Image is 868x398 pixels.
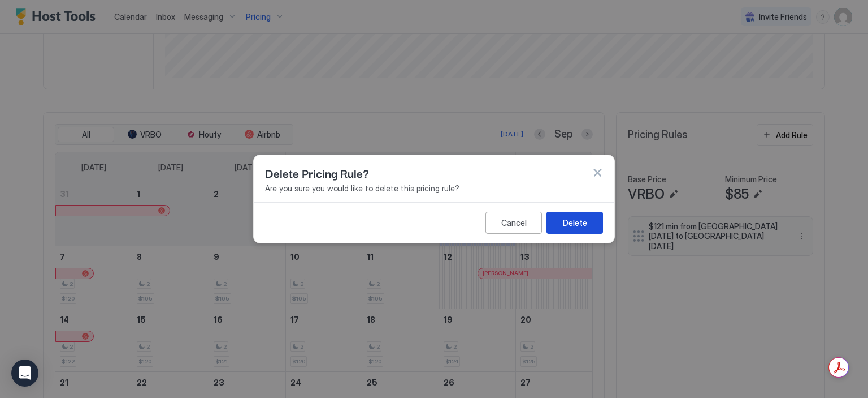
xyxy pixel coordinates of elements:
span: Are you sure you would like to delete this pricing rule? [265,183,603,194]
div: Delete [563,217,587,229]
span: Delete Pricing Rule? [265,164,369,181]
div: Open Intercom Messenger [11,360,38,387]
button: Cancel [485,212,542,234]
div: Cancel [501,217,527,229]
button: Delete [546,212,603,234]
